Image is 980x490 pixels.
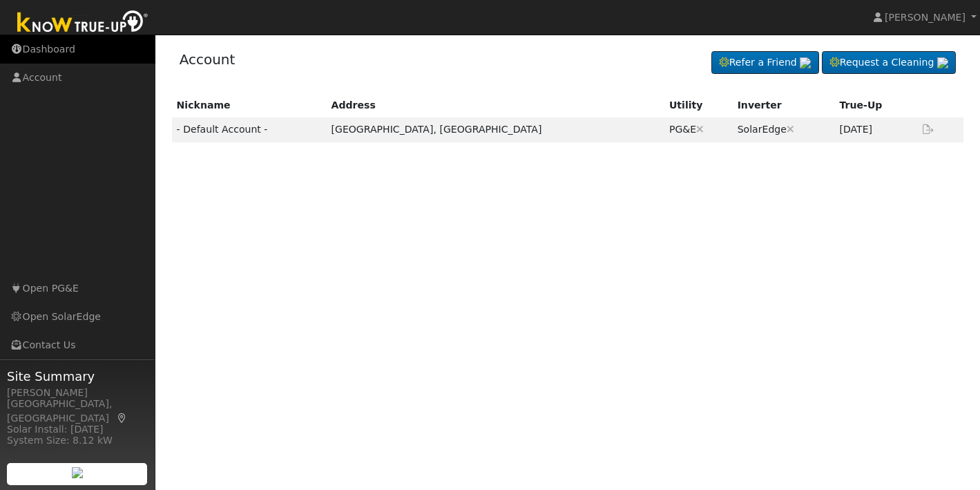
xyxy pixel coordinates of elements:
img: Know True-Up [10,8,155,39]
td: [DATE] [834,117,915,142]
div: Nickname [177,98,322,113]
div: [PERSON_NAME] [7,386,148,400]
a: Disconnect [696,124,704,135]
td: - Default Account - [172,117,327,142]
a: Request a Cleaning [822,51,956,75]
span: [PERSON_NAME] [885,12,965,23]
td: PG&E [664,117,733,142]
td: SolarEdge [733,117,835,142]
img: retrieve [937,57,948,68]
div: Solar Install: [DATE] [7,422,148,437]
div: Inverter [738,98,830,113]
a: Map [116,413,128,424]
td: [GEOGRAPHIC_DATA], [GEOGRAPHIC_DATA] [326,117,664,142]
div: [GEOGRAPHIC_DATA], [GEOGRAPHIC_DATA] [7,397,148,426]
div: Utility [669,98,728,113]
img: retrieve [800,57,811,68]
div: System Size: 8.12 kW [7,433,148,448]
span: Site Summary [7,367,148,386]
img: retrieve [72,467,83,478]
a: Account [180,51,236,68]
div: True-Up [839,98,910,113]
a: Refer a Friend [711,51,819,75]
a: Export Interval Data [920,124,936,135]
div: Address [331,98,659,113]
a: Disconnect [787,124,794,135]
